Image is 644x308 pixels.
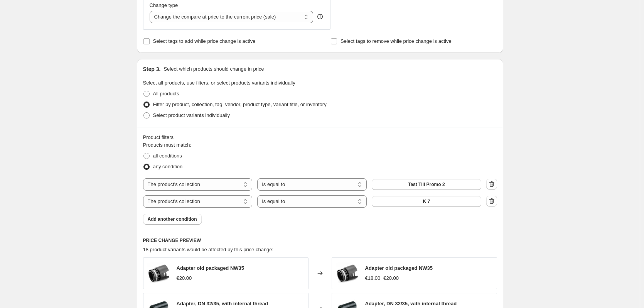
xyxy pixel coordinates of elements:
[143,247,274,252] span: 18 product variants would be affected by this price change:
[316,13,324,20] div: help
[153,102,327,107] span: Filter by product, collection, tag, vendor, product type, variant title, or inventory
[153,153,182,159] span: all conditions
[336,262,359,285] img: d2_f610e7d5-4a4e-4586-86a4-507e0a09a908_80x.jpg
[143,142,192,148] span: Products must match:
[365,274,381,282] div: €18.00
[177,265,244,271] span: Adapter old packaged NW35
[153,38,256,44] span: Select tags to add while price change is active
[365,301,457,306] span: Adapter, DN 32/35, with internal thread
[153,164,183,169] span: any condition
[365,265,433,271] span: Adapter old packaged NW35
[341,38,452,44] span: Select tags to remove while price change is active
[177,301,268,306] span: Adapter, DN 32/35, with internal thread
[408,181,445,188] span: Test Till Promo 2
[143,214,202,225] button: Add another condition
[383,274,399,282] strike: €20.00
[372,196,481,207] button: K 7
[164,65,264,73] p: Select which products should change in price
[153,112,230,118] span: Select product variants individually
[372,179,481,190] button: Test Till Promo 2
[147,262,170,285] img: d2_f610e7d5-4a4e-4586-86a4-507e0a09a908_80x.jpg
[143,80,295,86] span: Select all products, use filters, or select products variants individually
[153,91,179,96] span: All products
[423,198,430,205] span: K 7
[143,134,497,141] div: Product filters
[143,65,161,73] h2: Step 3.
[148,216,197,222] span: Add another condition
[177,274,192,282] div: €20.00
[150,2,178,8] span: Change type
[143,237,497,244] h6: PRICE CHANGE PREVIEW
